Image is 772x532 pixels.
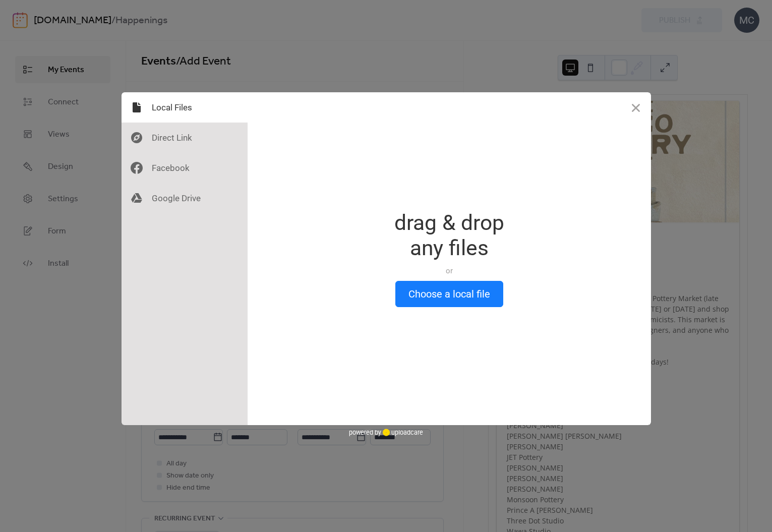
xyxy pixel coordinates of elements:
[394,210,504,261] div: drag & drop any files
[122,153,248,183] div: Facebook
[349,425,423,440] div: powered by
[122,92,248,123] div: Local Files
[395,281,503,307] button: Choose a local file
[621,92,651,123] button: Close
[122,123,248,153] div: Direct Link
[381,429,423,436] a: uploadcare
[394,266,504,276] div: or
[122,183,248,213] div: Google Drive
